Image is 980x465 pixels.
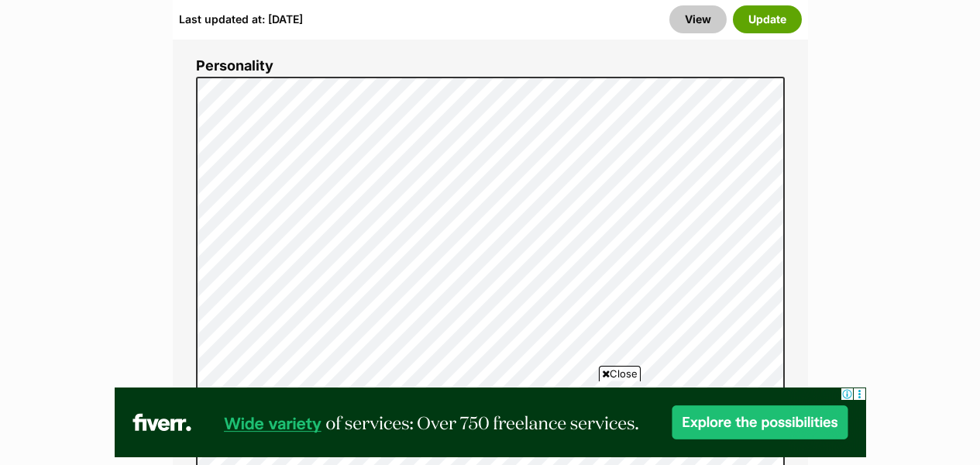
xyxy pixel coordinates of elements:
label: Personality [196,58,785,74]
div: Last updated at: [DATE] [179,5,303,33]
span: Close [599,366,641,381]
button: Update [733,5,802,33]
iframe: Advertisement [115,387,866,457]
a: View [669,5,727,33]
